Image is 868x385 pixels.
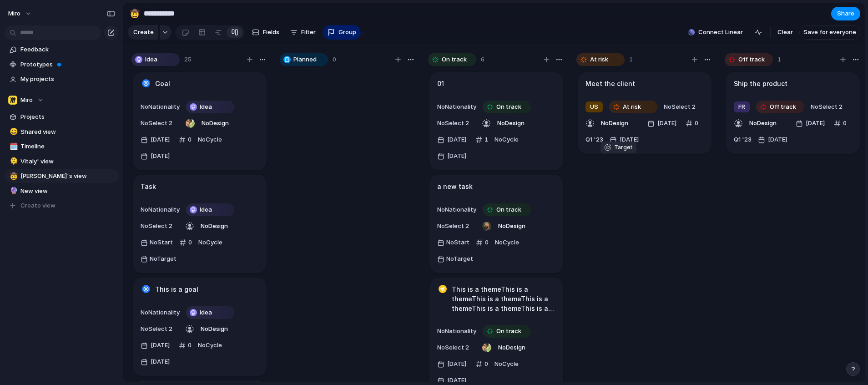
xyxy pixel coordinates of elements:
span: Idea [200,102,212,111]
span: 0 [843,119,847,128]
button: 😄 [8,127,17,137]
button: NoNationality [138,100,182,114]
button: NoNationality [138,305,182,320]
span: No Design [201,324,228,334]
button: NoSelect 2 [661,100,698,114]
span: No Cycle [495,360,519,369]
span: No Nationality [141,206,180,213]
button: NoNationality [138,203,182,217]
span: On track [496,327,521,336]
div: 🗓️ [10,142,16,152]
div: GoalNoNationalityIdeaNoSelect 2NoDesign[DATE]0NoCycle[DATE] [133,72,267,170]
span: No Target [446,254,473,263]
button: NoCycle [492,132,521,147]
button: On track [480,324,533,339]
h1: Goal [155,79,170,89]
span: Idea [145,55,157,64]
button: Share [831,7,860,20]
span: [DATE] [148,151,172,162]
button: 0 [473,357,490,371]
a: 🗓️Timeline [5,140,118,153]
button: Filter [287,25,319,40]
button: 0 [177,338,194,353]
span: New view [20,187,115,196]
span: Idea [200,205,212,214]
button: NoNationality [435,100,479,114]
button: NoSelect 2 [808,100,845,114]
span: On track [496,102,521,111]
span: Create [133,28,154,37]
span: No Nationality [437,206,476,213]
button: Idea [184,100,237,114]
span: At risk [623,102,641,111]
button: Idea [184,305,237,320]
span: No Design [749,119,777,128]
button: NoStart [435,235,472,250]
span: Q1 '23 [734,135,752,144]
span: Clear [777,28,793,37]
button: Q1 '23 [732,132,754,147]
span: Group [338,28,356,37]
button: 🔮 [8,187,17,196]
div: a new taskNoNationalityOn trackNoSelect 2NoDesignNoStart0NoCycleNoTarget [429,175,563,273]
div: 01NoNationalityOn trackNoSelect 2NoDesign[DATE]1NoCycle[DATE] [429,72,563,170]
span: Shared view [20,127,115,137]
a: Projects [5,110,118,124]
span: No Design [498,343,525,352]
span: No Cycle [198,135,222,144]
span: 1 [629,55,633,64]
span: Timeline [20,142,115,151]
span: No Select 2 [141,222,172,229]
span: No Select 2 [141,119,172,127]
span: No Start [150,238,173,247]
button: NoCycle [196,235,225,250]
span: No Design [497,119,525,128]
button: NoSelect 2 [138,116,175,131]
span: 1 [777,55,781,64]
span: [DATE] [617,134,641,145]
span: Off track [770,102,796,111]
span: No Start [446,238,469,247]
span: [DATE] [766,134,790,145]
h1: Ship the product [734,79,787,89]
a: 🤠[PERSON_NAME]'s view [5,169,118,183]
div: 🫠 [10,156,16,167]
span: 0 [188,341,192,350]
div: 🤠 [10,171,16,182]
button: 🫠 [8,157,17,166]
span: [DATE] [655,118,679,129]
span: Planned [293,55,317,64]
button: 0 [177,235,194,250]
span: [DATE] [148,134,172,145]
span: No Cycle [495,238,519,247]
span: No Select 2 [437,222,469,229]
span: 6 [481,55,484,64]
button: Save for everyone [799,25,860,40]
span: No Nationality [141,103,180,110]
button: NoNationality [435,324,479,339]
a: 🫠Vitaly' view [5,155,118,168]
a: My projects [5,72,118,86]
div: 🤠 [130,7,140,20]
button: Miro [5,93,118,107]
span: [PERSON_NAME]'s view [20,172,115,181]
button: 0 [474,235,491,250]
h1: This is a goal [155,284,198,294]
span: 1 [484,135,488,144]
button: NoSelect 2 [138,219,175,233]
button: NoSelect 2 [435,219,471,233]
button: [DATE] [756,132,792,147]
span: FR [738,102,745,111]
span: No Select 2 [437,344,469,351]
span: My projects [20,75,115,84]
span: Off track [738,55,765,64]
span: Target [614,143,633,152]
div: 🔮New view [5,184,118,198]
span: [DATE] [148,356,172,367]
button: NoTarget [138,252,179,266]
span: No Design [201,222,228,231]
span: No Nationality [141,309,180,316]
a: Feedback [5,43,118,56]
